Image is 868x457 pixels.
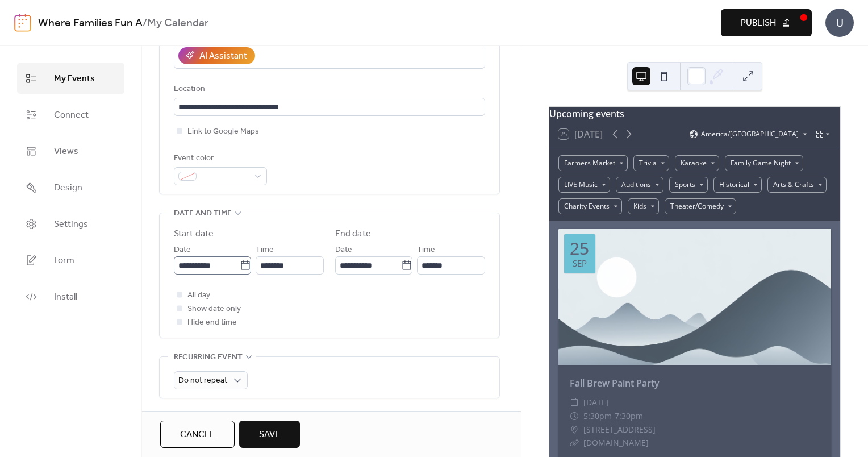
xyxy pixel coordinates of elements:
div: ​ [570,409,579,423]
b: / [143,13,147,34]
span: Recurring event [174,351,243,364]
span: Do not repeat [178,373,227,388]
div: 25 [570,240,589,257]
a: Form [17,245,124,276]
span: America/[GEOGRAPHIC_DATA] [701,131,799,138]
b: My Calendar [147,13,208,34]
span: Time [417,243,435,257]
span: 5:30pm [583,409,612,423]
div: Sep [573,259,587,268]
a: [DOMAIN_NAME] [583,437,649,448]
span: Settings [54,218,88,231]
a: Install [17,281,124,312]
a: Views [17,136,124,167]
span: Design [54,181,82,195]
span: Form [54,254,74,268]
button: Publish [721,9,812,36]
span: Date [335,243,352,257]
span: [DATE] [583,396,609,409]
div: ​ [570,396,579,409]
img: logo [14,14,31,32]
a: Connect [17,99,124,130]
span: Connect [54,109,89,122]
span: Save [259,428,280,442]
a: Fall Brew Paint Party [570,377,660,389]
a: Settings [17,209,124,239]
a: My Events [17,63,124,94]
button: Cancel [160,421,235,448]
div: U [825,9,854,37]
span: Date and time [174,207,232,221]
div: Event color [174,152,265,165]
span: Cancel [180,428,215,442]
span: - [612,409,615,423]
button: AI Assistant [178,47,255,64]
div: Start date [174,227,214,241]
a: Design [17,172,124,203]
span: Views [54,145,78,159]
span: Date [174,243,191,257]
span: Show date only [187,302,241,316]
div: Location [174,82,483,96]
a: Where Families Fun A [38,13,143,34]
span: 7:30pm [615,409,643,423]
div: Upcoming events [549,107,840,121]
span: Hide end time [187,316,237,330]
div: AI Assistant [199,49,247,63]
span: My Events [54,72,95,86]
a: [STREET_ADDRESS] [583,423,656,437]
div: ​ [570,423,579,437]
div: End date [335,227,371,241]
span: All day [187,289,210,302]
span: Link to Google Maps [187,125,259,139]
span: Publish [741,16,776,30]
div: ​ [570,436,579,450]
span: Time [256,243,274,257]
button: Save [239,421,300,448]
span: Install [54,290,77,304]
